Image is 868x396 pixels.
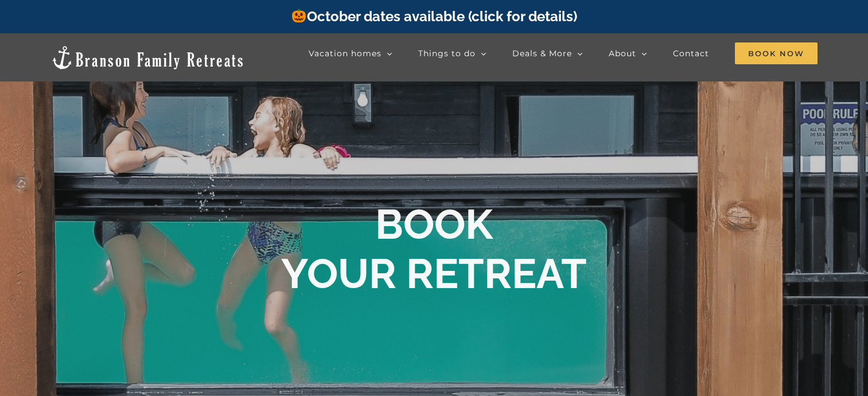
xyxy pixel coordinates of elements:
a: Contact [673,42,709,65]
span: Things to do [418,49,476,57]
img: Branson Family Retreats Logo [50,45,245,71]
span: Vacation homes [309,49,382,57]
a: Vacation homes [309,42,392,65]
img: 🎃 [292,9,306,22]
nav: Main Menu [309,42,818,65]
a: Book Now [735,42,818,65]
a: October dates available (click for details) [291,8,577,25]
span: About [609,49,636,57]
b: BOOK YOUR RETREAT [281,200,587,298]
a: Things to do [418,42,486,65]
a: Deals & More [512,42,583,65]
span: Deals & More [512,49,572,57]
a: About [609,42,647,65]
span: Contact [673,49,709,57]
span: Book Now [735,42,818,64]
